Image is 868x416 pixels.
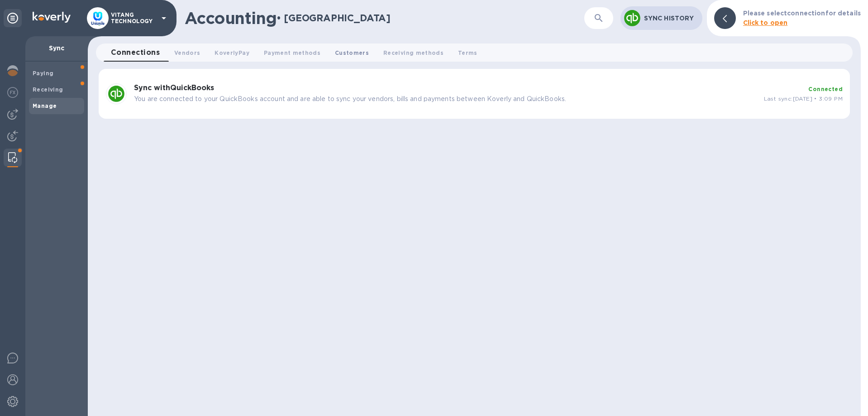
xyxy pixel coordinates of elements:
[33,12,71,23] img: Logo
[458,48,477,58] span: Terms
[808,86,843,92] b: Connected
[33,44,81,53] p: Sync
[4,9,22,27] div: Unpin categories
[383,48,444,58] span: Receiving methods
[264,48,320,58] span: Payment methods
[174,48,200,58] span: Vendors
[33,70,53,77] b: Paying
[644,14,695,23] p: Sync History
[33,86,63,93] b: Receiving
[743,10,861,17] b: Please select connection for details
[764,95,843,102] span: Last sync: [DATE] • 3:09 PM
[215,48,249,58] span: KoverlyPay
[7,87,18,98] img: Foreign exchange
[185,9,277,28] h1: Accounting
[335,48,369,58] span: Customers
[134,94,757,104] p: You are connected to your QuickBooks account and are able to sync your vendors, bills and payment...
[33,102,57,109] b: Manage
[111,46,160,59] span: Connections
[277,12,391,24] h2: • [GEOGRAPHIC_DATA]
[743,19,788,26] b: Click to open
[111,12,156,24] p: VITANG TECHNOLOGY
[134,83,214,92] b: Sync with QuickBooks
